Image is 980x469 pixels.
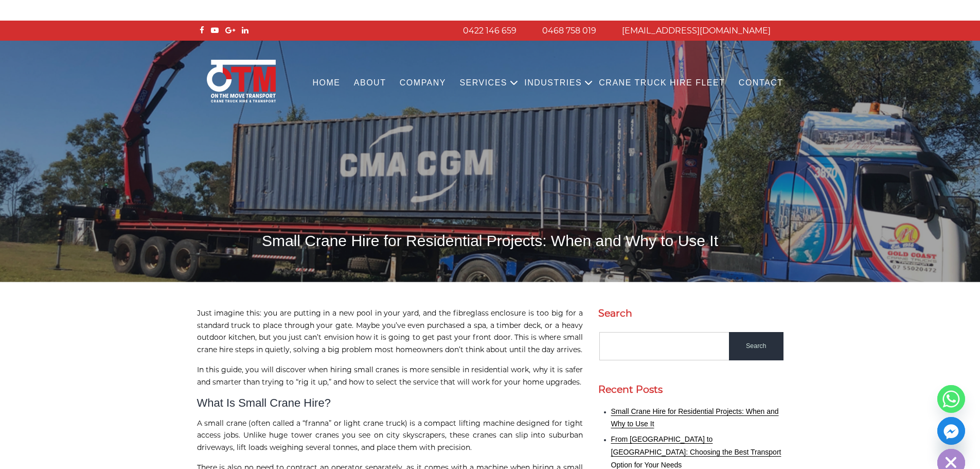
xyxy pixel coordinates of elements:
[197,231,783,251] h1: Small Crane Hire for Residential Projects: When and Why to Use It
[622,26,771,36] a: [EMAIL_ADDRESS][DOMAIN_NAME]
[598,384,783,395] h2: Recent Posts
[197,418,583,454] p: A small crane (often called a “franna” or light crane truck) is a compact lifting machine designe...
[463,26,516,36] a: 0422 146 659
[197,396,583,410] h2: What Is Small Crane Hire?
[611,407,779,428] a: Small Crane Hire for Residential Projects: When and Why to Use It
[306,69,347,97] a: Home
[937,385,965,413] a: Whatsapp
[729,332,783,360] input: Search
[393,69,453,97] a: COMPANY
[197,364,583,389] p: In this guide, you will discover when hiring small cranes is more sensible in residential work, w...
[542,26,596,36] a: 0468 758 019
[611,435,781,469] a: From [GEOGRAPHIC_DATA] to [GEOGRAPHIC_DATA]: Choosing the Best Transport Option for Your Needs
[518,69,589,97] a: Industries
[937,417,965,445] a: Facebook_Messenger
[347,69,393,97] a: About
[205,59,278,103] img: Otmtransport
[453,69,514,97] a: Services
[197,307,583,356] p: Just imagine this: you are putting in a new pool in your yard, and the fibreglass enclosure is to...
[732,69,790,97] a: Contact
[592,69,732,97] a: Crane Truck Hire Fleet
[598,307,783,319] h2: Search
